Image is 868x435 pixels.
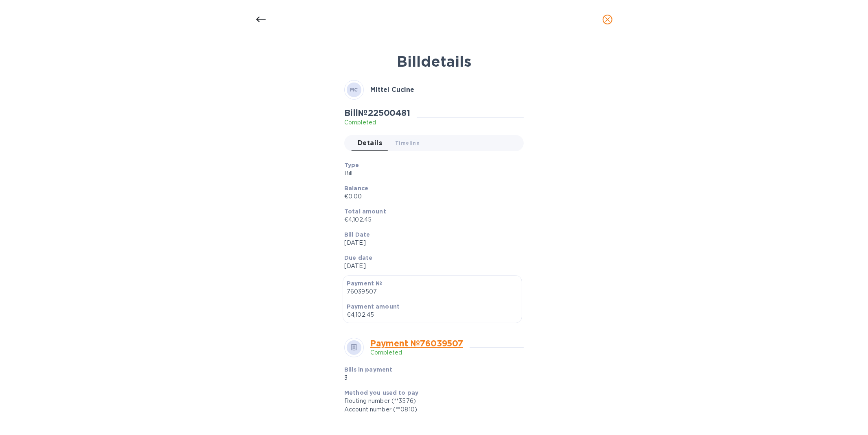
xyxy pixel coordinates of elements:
span: Timeline [395,139,420,147]
a: Payment № 76039507 [370,338,463,348]
b: Total amount [344,208,386,215]
p: 3 [344,374,459,382]
p: [DATE] [344,239,517,247]
b: Type [344,162,359,168]
span: Details [358,137,382,149]
p: €0.00 [344,192,517,201]
b: Method you used to pay [344,389,418,396]
button: close [598,10,617,29]
b: Bills in payment [344,366,392,373]
b: Due date [344,254,372,261]
p: 76039507 [347,287,518,296]
b: Bill Date [344,231,370,238]
b: Payment № [347,280,382,287]
div: Routing number (**3576) [344,397,517,405]
p: Completed [344,118,410,127]
b: Payment amount [347,303,400,310]
p: €4,102.45 [347,311,518,319]
p: [DATE] [344,262,517,270]
p: Completed [370,348,463,357]
p: Bill [344,169,517,178]
div: Account number (**0810) [344,405,517,414]
b: Mittel Cucine [370,86,414,94]
p: €4,102.45 [344,215,517,224]
b: Bill details [397,52,471,70]
b: MC [350,87,358,93]
b: Balance [344,185,368,191]
h2: Bill № 22500481 [344,108,410,118]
